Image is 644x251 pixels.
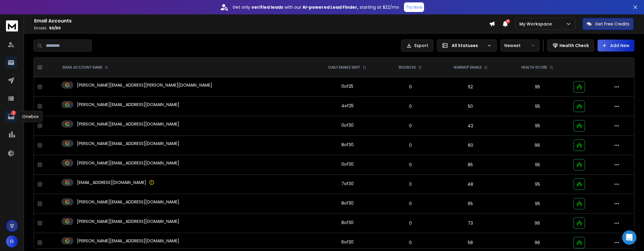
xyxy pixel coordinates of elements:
[77,102,179,108] p: [PERSON_NAME][EMAIL_ADDRESS][DOMAIN_NAME]
[436,97,505,116] td: 50
[436,136,505,155] td: 60
[388,181,433,187] p: 0
[547,40,594,52] button: Health Check
[302,4,358,10] strong: AI-powered Lead Finder,
[521,65,547,70] p: HEALTH SCORE
[77,238,179,244] p: [PERSON_NAME][EMAIL_ADDRESS][DOMAIN_NAME]
[598,40,634,52] button: Add New
[11,111,16,115] p: 2
[328,65,360,70] p: DAILY EMAILS SENT
[77,160,179,166] p: [PERSON_NAME][EMAIL_ADDRESS][DOMAIN_NAME]
[401,40,433,52] button: Export
[34,17,489,25] h1: Email Accounts
[341,103,354,109] div: 4 of 25
[436,214,505,233] td: 73
[77,82,212,88] p: [PERSON_NAME][EMAIL_ADDRESS][PERSON_NAME][DOMAIN_NAME]
[388,201,433,207] p: 0
[505,155,570,175] td: 95
[505,116,570,136] td: 95
[500,40,539,52] button: Newest
[341,142,354,148] div: 8 of 30
[452,43,485,49] p: All Statuses
[436,155,505,175] td: 85
[453,65,482,70] p: WARMUP EMAILS
[388,142,433,148] p: 0
[436,116,505,136] td: 42
[5,111,17,123] a: 2
[595,21,629,27] p: Get Free Credits
[388,123,433,129] p: 0
[388,103,433,109] p: 0
[77,140,179,146] p: [PERSON_NAME][EMAIL_ADDRESS][DOMAIN_NAME]
[341,181,354,187] div: 7 of 30
[505,97,570,116] td: 95
[404,2,424,12] button: Try Now
[506,19,510,23] span: 11
[341,239,354,245] div: 6 of 30
[341,122,354,128] div: 0 of 30
[77,199,179,205] p: [PERSON_NAME][EMAIL_ADDRESS][DOMAIN_NAME]
[18,111,43,122] div: Onebox
[399,65,416,70] p: BOUNCES
[622,230,637,245] div: Open Intercom Messenger
[388,84,433,90] p: 0
[436,175,505,194] td: 48
[505,175,570,194] td: 95
[6,235,18,247] button: G
[34,26,489,31] p: Emails :
[559,43,589,49] p: Health Check
[505,194,570,214] td: 95
[63,65,108,70] div: EMAIL ACCOUNT NAME
[388,220,433,226] p: 0
[77,218,179,224] p: [PERSON_NAME][EMAIL_ADDRESS][DOMAIN_NAME]
[436,194,505,214] td: 65
[341,220,354,226] div: 8 of 30
[583,18,634,30] button: Get Free Credits
[388,240,433,246] p: 0
[341,200,354,206] div: 8 of 30
[233,4,399,10] p: Get only with our starting at $22/mo
[505,77,570,97] td: 95
[505,136,570,155] td: 96
[341,161,354,167] div: 0 of 30
[6,20,18,31] img: logo
[251,4,283,10] strong: verified leads
[519,21,554,27] p: My Workspace
[406,4,422,10] p: Try Now
[49,25,61,31] span: 50 / 50
[77,121,179,127] p: [PERSON_NAME][EMAIL_ADDRESS][DOMAIN_NAME]
[77,179,146,185] p: [EMAIL_ADDRESS][DOMAIN_NAME]
[436,77,505,97] td: 52
[341,83,353,89] div: 0 of 25
[388,162,433,168] p: 0
[505,214,570,233] td: 96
